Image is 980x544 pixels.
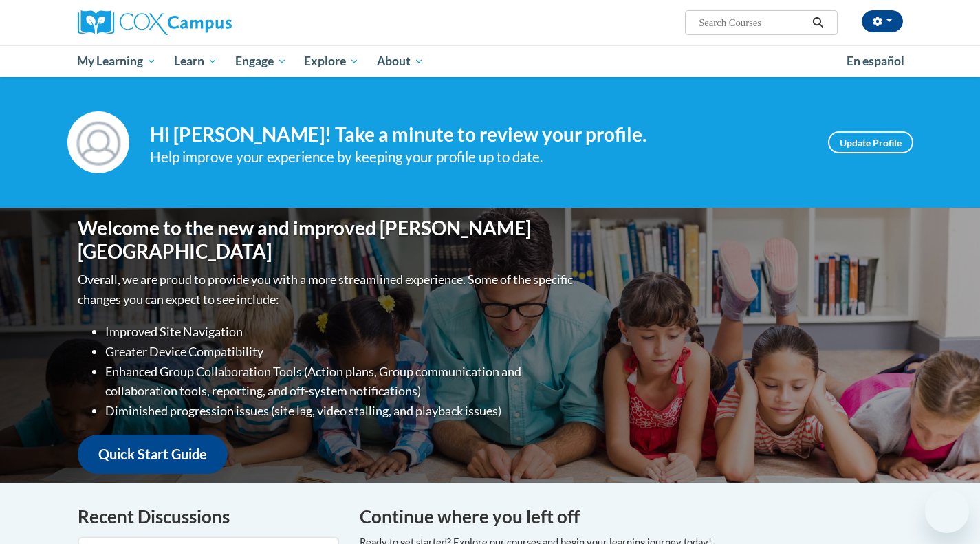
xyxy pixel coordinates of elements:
[807,14,828,31] button: Search
[77,53,156,69] span: My Learning
[377,53,424,69] span: About
[925,489,969,533] iframe: Button to launch messaging window
[105,362,576,402] li: Enhanced Group Collaboration Tools (Action plans, Group communication and collaboration tools, re...
[105,322,576,342] li: Improved Site Navigation
[226,45,296,77] a: Engage
[78,270,576,309] p: Overall, we are proud to provide you with a more streamlined experience. Some of the specific cha...
[67,111,129,173] img: Profile Image
[697,14,807,31] input: Search Courses
[862,10,903,32] button: Account Settings
[78,503,339,530] h4: Recent Discussions
[304,53,359,69] span: Explore
[847,54,904,68] span: En español
[360,503,903,530] h4: Continue where you left off
[105,401,576,421] li: Diminished progression issues (site lag, video stalling, and playback issues)
[165,45,226,77] a: Learn
[295,45,368,77] a: Explore
[69,45,166,77] a: My Learning
[57,45,924,77] div: Main menu
[235,53,287,69] span: Engage
[368,45,433,77] a: About
[150,123,807,146] h4: Hi [PERSON_NAME]! Take a minute to review your profile.
[105,342,576,362] li: Greater Device Compatibility
[150,146,807,168] div: Help improve your experience by keeping your profile up to date.
[838,47,913,76] a: En español
[78,10,232,35] img: Cox Campus
[78,217,576,263] h1: Welcome to the new and improved [PERSON_NAME][GEOGRAPHIC_DATA]
[78,10,339,35] a: Cox Campus
[78,435,228,474] a: Quick Start Guide
[174,53,217,69] span: Learn
[828,131,913,153] a: Update Profile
